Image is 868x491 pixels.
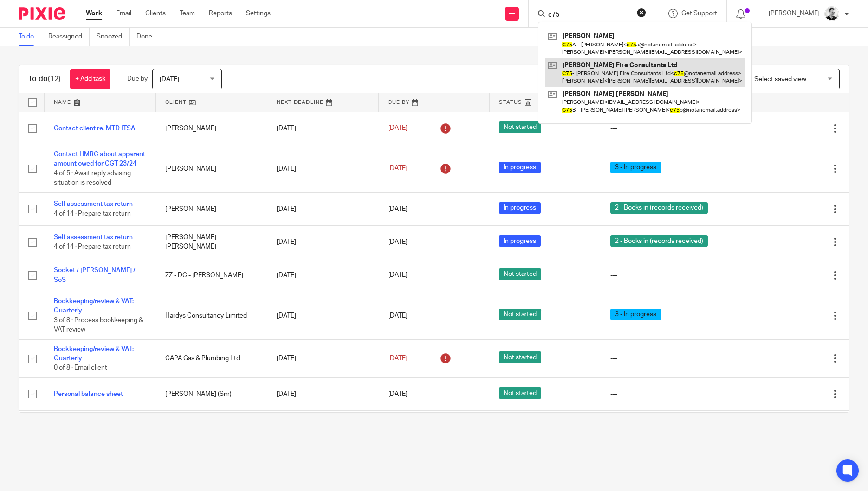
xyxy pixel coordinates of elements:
td: [PERSON_NAME] [PERSON_NAME] [156,226,267,259]
span: Not started [499,351,541,363]
span: 3 - In progress [610,162,661,173]
span: 4 of 5 · Await reply advising situation is resolved [54,170,131,186]
a: Socket / [PERSON_NAME] / SoS [54,267,136,283]
a: To do [19,28,41,46]
span: [DATE] [388,312,408,319]
span: [DATE] [388,272,408,279]
a: Bookkeeping/review & VAT: Quarterly [54,298,134,314]
span: [DATE] [160,76,179,83]
td: [DATE] [267,226,379,259]
a: Contact client re. MTD ITSA [54,125,136,132]
td: ZZ - DC - [PERSON_NAME] [156,259,267,292]
td: [PERSON_NAME] (Snr) [156,377,267,410]
div: --- [610,124,728,133]
div: --- [610,271,728,280]
span: [DATE] [388,239,408,245]
td: [DATE] [267,339,379,377]
td: [PERSON_NAME] [156,145,267,192]
span: Select saved view [754,76,806,83]
a: Personal balance sheet [54,391,123,397]
span: [DATE] [388,355,408,362]
img: Dave_2025.jpg [824,6,839,21]
td: Hardys Consultancy Limited [156,292,267,339]
a: Settings [246,9,271,18]
td: [DATE] [267,192,379,225]
a: Self assessment tax return [54,201,133,207]
td: [PERSON_NAME] [156,192,267,225]
a: Snoozed [97,28,130,46]
img: Pixie [19,7,65,20]
span: In progress [499,162,541,173]
a: Work [86,9,102,18]
span: 4 of 14 · Prepare tax return [54,210,131,217]
td: [PERSON_NAME] [156,112,267,145]
span: 3 of 8 · Process bookkeeping & VAT review [54,317,143,333]
span: 0 of 8 · Email client [54,365,107,371]
span: 4 of 14 · Prepare tax return [54,243,131,250]
button: Clear [637,8,646,17]
span: 2 - Books in (records received) [610,202,708,214]
span: Not started [499,268,541,280]
a: Reports [209,9,232,18]
span: 2 - Books in (records received) [610,235,708,247]
span: [DATE] [388,391,408,397]
a: Clients [145,9,166,18]
a: Team [180,9,195,18]
span: Get Support [681,10,717,17]
td: [DATE] [267,377,379,410]
h1: To do [28,74,61,84]
a: + Add task [70,69,110,89]
td: [DATE] [267,259,379,292]
a: Email [116,9,131,18]
span: (12) [48,75,61,83]
a: Bookkeeping/review & VAT: Quarterly [54,346,134,362]
td: CAPA Gas & Plumbing Ltd [156,339,267,377]
span: 3 - In progress [610,309,661,320]
a: Self assessment tax return [54,234,133,241]
a: Done [136,28,159,46]
span: Not started [499,121,541,133]
a: Reassigned [48,28,90,46]
span: [DATE] [388,206,408,212]
td: [DATE] [267,145,379,192]
div: --- [610,389,728,399]
a: Contact HMRC about apparent amount owed for CGT 23/24 [54,151,145,167]
td: [DATE] [267,292,379,339]
div: --- [610,354,728,363]
p: [PERSON_NAME] [769,9,820,18]
span: Not started [499,309,541,320]
span: Not started [499,387,541,399]
span: In progress [499,202,541,214]
span: In progress [499,235,541,247]
span: [DATE] [388,166,408,172]
input: Search [547,11,631,19]
span: [DATE] [388,125,408,132]
td: [DATE] [267,112,379,145]
td: Hardys Style Limited [156,411,267,449]
p: Due by [127,74,148,83]
td: [DATE] [267,411,379,449]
